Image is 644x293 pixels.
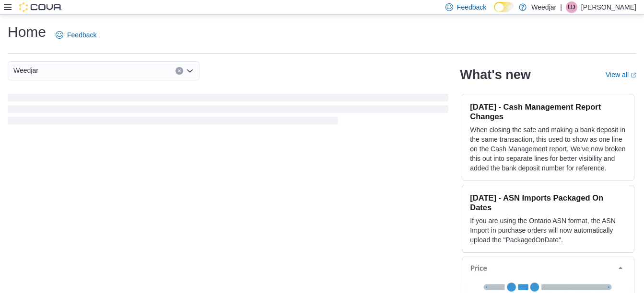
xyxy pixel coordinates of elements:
button: Clear input [176,67,183,75]
span: Weedjar [13,65,38,76]
p: | [560,1,562,13]
span: Feedback [67,30,96,40]
p: When closing the safe and making a bank deposit in the same transaction, this used to show as one... [470,125,626,173]
input: Dark Mode [494,2,514,12]
h3: [DATE] - ASN Imports Packaged On Dates [470,193,626,212]
svg: External link [631,72,636,78]
span: Loading [8,96,448,126]
p: [PERSON_NAME] [581,1,636,13]
h1: Home [8,23,46,42]
span: LD [568,1,575,13]
h2: What's new [460,67,530,82]
div: Lauren Daniels [566,1,577,13]
p: If you are using the Ontario ASN format, the ASN Import in purchase orders will now automatically... [470,216,626,245]
a: View allExternal link [606,71,636,79]
a: Feedback [52,25,100,45]
img: Cova [19,2,62,12]
h3: [DATE] - Cash Management Report Changes [470,102,626,121]
button: Open list of options [186,67,194,75]
p: Weedjar [531,1,556,13]
span: Feedback [457,2,486,12]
